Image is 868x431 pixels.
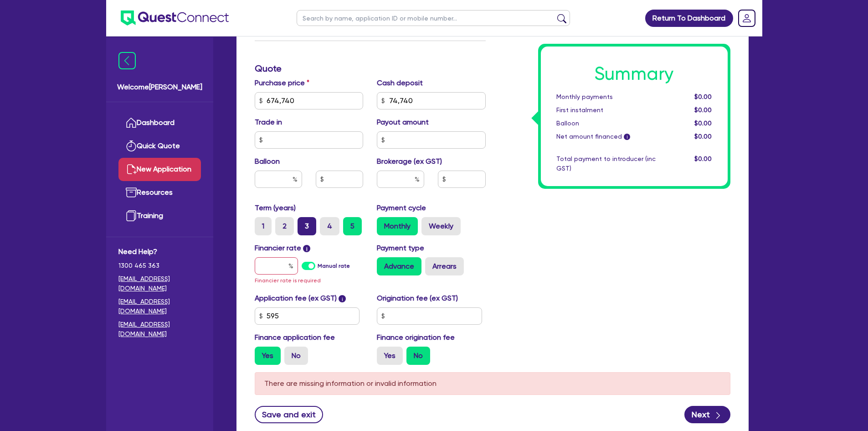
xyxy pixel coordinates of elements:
[377,347,403,365] label: Yes
[377,243,424,254] label: Payment type
[421,217,461,235] label: Weekly
[118,274,201,293] a: [EMAIL_ADDRESS][DOMAIN_NAME]
[377,332,455,343] label: Finance origination fee
[377,117,429,128] label: Payout amount
[556,63,712,85] h1: Summary
[377,257,421,275] label: Advance
[425,257,464,275] label: Arrears
[118,261,201,270] span: 1300 465 363
[255,117,282,128] label: Trade in
[255,156,280,167] label: Balloon
[255,243,311,254] label: Financier rate
[118,204,201,228] a: Training
[303,245,310,252] span: i
[645,10,733,27] a: Return To Dashboard
[275,217,294,235] label: 2
[255,406,324,423] button: Save and exit
[694,106,712,114] span: $0.00
[694,133,712,140] span: $0.00
[118,52,136,69] img: icon-menu-close
[550,92,663,102] div: Monthly payments
[694,93,712,100] span: $0.00
[118,158,201,181] a: New Application
[694,155,712,162] span: $0.00
[117,82,202,93] span: Welcome [PERSON_NAME]
[406,347,430,365] label: No
[255,203,296,213] label: Term (years)
[377,203,426,213] label: Payment cycle
[255,372,730,395] div: There are missing information or invalid information
[343,217,362,235] label: 5
[339,295,346,302] span: i
[126,210,137,221] img: training
[126,187,137,198] img: resources
[377,156,442,167] label: Brokerage (ex GST)
[377,78,423,88] label: Cash deposit
[121,10,229,26] img: quest-connect-logo-blue
[255,63,486,74] h3: Quote
[118,297,201,316] a: [EMAIL_ADDRESS][DOMAIN_NAME]
[126,164,137,175] img: new-application
[255,78,309,88] label: Purchase price
[255,293,337,304] label: Application fee (ex GST)
[550,119,663,128] div: Balloon
[255,277,321,284] span: Financier rate is required
[320,217,339,235] label: 4
[118,246,201,257] span: Need Help?
[118,135,201,158] a: Quick Quote
[255,347,281,365] label: Yes
[550,105,663,115] div: First instalment
[694,119,712,127] span: $0.00
[550,154,663,173] div: Total payment to introducer (inc GST)
[126,140,137,151] img: quick-quote
[118,320,201,339] a: [EMAIL_ADDRESS][DOMAIN_NAME]
[118,111,201,135] a: Dashboard
[255,217,272,235] label: 1
[624,134,630,140] span: i
[550,132,663,141] div: Net amount financed
[377,293,458,304] label: Origination fee (ex GST)
[255,332,335,343] label: Finance application fee
[298,217,316,235] label: 3
[318,262,350,270] label: Manual rate
[684,406,730,423] button: Next
[118,181,201,204] a: Resources
[284,347,308,365] label: No
[735,6,759,30] a: Dropdown toggle
[377,217,418,235] label: Monthly
[297,10,570,26] input: Search by name, application ID or mobile number...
